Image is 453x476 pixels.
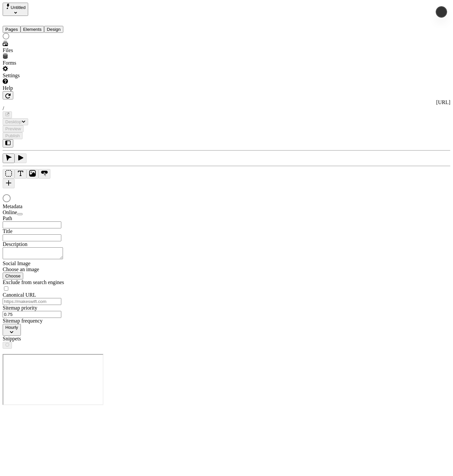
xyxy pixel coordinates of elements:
input: https://makeswift.com [3,298,61,305]
button: Choose [3,272,23,279]
button: Button [38,169,50,179]
span: Sitemap priority [3,305,37,311]
span: Hourly [5,325,18,330]
span: Social Image [3,261,30,266]
div: Choose an image [3,267,82,272]
div: Files [3,47,82,53]
button: Box [3,169,15,179]
button: Select site [3,3,28,16]
span: Untitled [11,5,26,10]
span: Path [3,215,12,221]
div: [URL] [3,99,450,105]
button: Text [15,169,27,179]
button: Desktop [3,118,28,125]
button: Preview [3,125,24,132]
div: Snippets [3,336,82,342]
div: Metadata [3,204,82,209]
span: Exclude from search engines [3,279,64,285]
button: Elements [21,26,44,33]
div: Settings [3,73,82,79]
span: Preview [5,126,21,131]
button: Design [44,26,63,33]
span: Description [3,241,28,247]
span: Desktop [5,119,22,124]
span: Canonical URL [3,292,36,298]
button: Pages [3,26,21,33]
span: Online [3,209,17,215]
span: Choose [5,273,21,278]
span: Publish [5,133,20,138]
button: Hourly [3,324,21,336]
span: Title [3,228,13,234]
iframe: Cookie Feature Detection [3,354,103,405]
div: Help [3,85,82,91]
div: Forms [3,60,82,66]
div: / [3,105,450,111]
button: Image [27,169,38,179]
button: Publish [3,132,23,139]
span: Sitemap frequency [3,318,42,324]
